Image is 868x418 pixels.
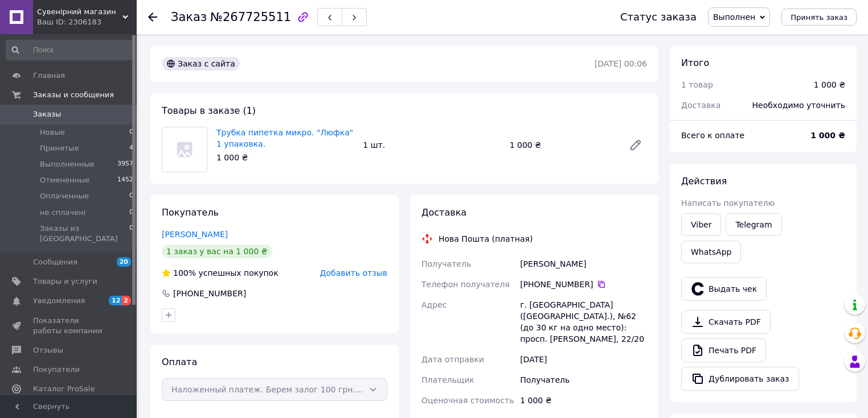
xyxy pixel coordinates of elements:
[810,131,845,140] b: 1 000 ₴
[620,11,697,23] div: Статус заказа
[33,296,85,306] span: Уведомления
[518,295,649,349] div: г. [GEOGRAPHIC_DATA] ([GEOGRAPHIC_DATA].), №62 (до 30 кг на одно место): просп. [PERSON_NAME], 22/20
[421,375,474,384] span: Плательщик
[173,268,196,278] span: 100%
[129,224,133,244] span: 0
[681,213,721,236] a: Viber
[791,13,847,22] span: Принять заказ
[40,175,89,185] span: Отмененные
[33,365,80,375] span: Покупатели
[781,9,857,26] button: Принять заказ
[518,254,649,274] div: [PERSON_NAME]
[162,57,240,71] div: Заказ с сайта
[162,357,197,367] span: Оплата
[681,198,775,208] span: Написать покупателю
[33,345,63,355] span: Отзывы
[421,207,466,218] span: Доставка
[129,191,133,201] span: 0
[129,208,133,218] span: 0
[520,279,647,290] div: [PHONE_NUMBER]
[162,207,219,218] span: Покупатель
[518,349,649,370] div: [DATE]
[33,90,114,100] span: Заказы и сообщения
[595,59,647,68] time: [DATE] 00:06
[681,57,709,68] span: Итого
[33,71,65,81] span: Главная
[216,152,354,163] div: 1 000 ₴
[681,80,713,89] span: 1 товар
[421,355,484,364] span: Дата отправки
[33,109,61,119] span: Заказы
[681,176,727,187] span: Действия
[129,143,133,154] span: 4
[681,310,771,334] a: Скачать PDF
[148,11,157,23] div: Вернуться назад
[171,10,207,24] span: Заказ
[117,175,133,185] span: 1452
[726,213,781,236] a: Telegram
[681,277,767,301] button: Выдать чек
[40,224,129,244] span: Заказы из [GEOGRAPHIC_DATA]
[162,267,279,279] div: успешных покупок
[518,370,649,390] div: Получатель
[681,131,744,140] span: Всего к оплате
[421,259,471,268] span: Получатель
[40,208,85,218] span: не сплачені
[37,17,137,27] div: Ваш ID: 2306183
[681,101,720,110] span: Доставка
[33,316,105,336] span: Показатели работы компании
[117,159,133,169] span: 3957
[436,233,535,245] div: Нова Пошта (платная)
[162,105,256,116] span: Товары в заказе (1)
[117,257,131,267] span: 20
[421,396,514,405] span: Оценочная стоимость
[421,300,447,309] span: Адрес
[814,79,845,90] div: 1 000 ₴
[421,280,510,289] span: Телефон получателя
[172,288,247,299] div: [PHONE_NUMBER]
[33,384,95,394] span: Каталог ProSale
[713,13,755,22] span: Выполнен
[162,230,228,239] a: [PERSON_NAME]
[37,7,122,17] span: Сувенірний магазин
[33,276,97,287] span: Товары и услуги
[320,268,387,278] span: Добавить отзыв
[505,137,620,153] div: 1 000 ₴
[162,245,272,258] div: 1 заказ у вас на 1 000 ₴
[216,128,353,148] a: Трубка пипетка микро. "Люфка" 1 упаковка.
[109,296,122,305] span: 12
[129,127,133,138] span: 0
[681,367,799,391] button: Дублировать заказ
[40,191,89,201] span: Оплаченные
[40,159,95,169] span: Выполненные
[122,296,131,305] span: 2
[210,10,291,24] span: №267725511
[681,338,766,362] a: Печать PDF
[624,134,647,156] a: Редактировать
[518,390,649,411] div: 1 000 ₴
[358,137,505,153] div: 1 шт.
[6,40,134,60] input: Поиск
[746,93,852,118] div: Необходимо уточнить
[681,241,741,263] a: WhatsApp
[33,257,77,267] span: Сообщения
[40,127,65,138] span: Новые
[40,143,79,154] span: Принятые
